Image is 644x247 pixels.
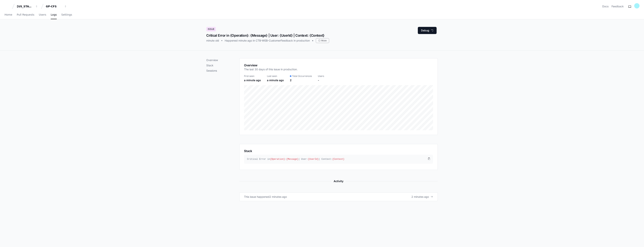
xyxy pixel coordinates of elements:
[206,39,219,42] div: minute old
[316,38,329,43] div: Mute
[318,78,324,82] div: -
[15,3,39,10] button: [US_STATE] Pacific
[61,14,72,16] span: Settings
[46,5,62,8] div: GP-CFS
[239,192,438,201] a: This issue happened2 minutes ago2 minutes ago
[5,11,12,19] a: Home
[332,158,345,161] span: {Context}
[17,5,33,8] div: [US_STATE] Pacific
[244,63,433,73] app-pz-page-link-header: Overview
[44,3,68,10] button: GP-CFS
[17,11,34,19] a: Pull Requests
[267,78,284,82] div: a minute ago
[290,78,312,82] div: 2
[267,75,284,78] div: Last seen
[206,64,239,67] p: Stack
[225,39,310,42] div: Happened minute ago in CTB-WEB-CustomerFeedback in production
[244,195,269,199] div: This issue happened
[269,195,287,199] div: 2 minutes ago
[299,158,308,161] span: | User:
[51,14,57,16] span: Logs
[285,158,286,161] span: :
[270,158,285,161] span: {Operation}
[39,14,46,16] span: Users
[286,158,299,161] span: {Message}
[206,27,216,31] div: Issue
[602,5,608,8] a: Docs
[5,14,12,16] span: Home
[292,75,312,78] span: Total Occurrences
[244,78,261,82] div: a minute ago
[61,11,72,19] a: Settings
[244,75,261,78] div: First seen
[17,14,34,16] span: Pull Requests
[39,11,46,19] a: Users
[206,33,329,38] div: Critical Error in {Operation}: {Message} | User: {UserId} | Context: {Context}
[244,149,252,153] h1: Stack
[247,158,270,161] span: Critical Error in
[244,67,298,71] p: The last 30 days of this issue in production.
[418,27,437,34] button: Debug
[244,149,433,153] app-pz-page-link-header: Stack
[319,158,332,161] span: | Context:
[308,158,319,161] span: {UserId}
[318,75,324,78] div: Users
[206,58,239,62] p: Overview
[206,69,239,73] p: Sessions
[331,179,346,183] span: Activity
[51,11,57,19] a: Logs
[411,195,429,199] span: 2 minutes ago
[611,5,624,8] button: Feedback
[244,63,298,67] h1: Overview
